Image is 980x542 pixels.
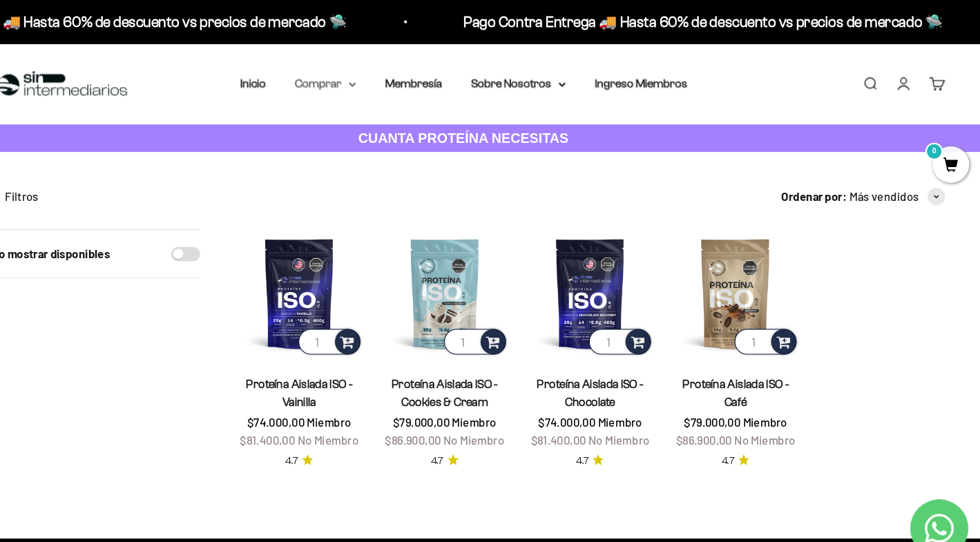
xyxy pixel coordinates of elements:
[422,358,523,387] a: Proteína Aislada ISO - Cookies & Cream
[33,232,155,250] label: Solo mostrar disponibles
[735,429,761,445] a: 4.74.7 de 5.0 estrellas
[459,429,471,445] span: 4.7
[330,70,388,88] summary: Comprar
[856,177,947,195] button: Más vendidos
[615,73,702,85] a: Ingreso Miembros
[332,411,390,424] span: No Miembro
[321,429,347,445] a: 4.74.7 de 5.0 estrellas
[608,411,666,424] span: No Miembro
[471,411,529,424] span: No Miembro
[856,177,922,195] span: Más vendidos
[497,70,587,88] summary: Sobre Nosotros
[411,10,866,32] p: Pago Contra Entrega 🚚 Hasta 60% de descuento vs precios de mercado 🛸
[755,394,797,407] span: Miembro
[928,135,945,152] mark: 0
[284,358,385,387] a: Proteína Aislada ISO - Vainilla
[747,411,805,424] span: No Miembro
[698,358,798,387] a: Proteína Aislada ISO - Café
[597,429,608,445] span: 4.7
[561,394,615,407] span: $74.000,00
[33,177,240,195] div: Filtros
[459,429,486,445] a: 4.74.7 de 5.0 estrellas
[416,411,469,424] span: $86.900,00
[735,429,747,445] span: 4.7
[597,429,623,445] a: 4.74.7 de 5.0 estrellas
[791,177,854,195] span: Ordenar por:
[699,394,753,407] span: $79.000,00
[416,73,470,85] a: Membresía
[691,411,744,424] span: $86.900,00
[278,73,302,85] a: Inicio
[341,394,383,407] span: Miembro
[617,394,660,407] span: Miembro
[278,411,330,424] span: $81.400,00
[554,411,606,424] span: $81.400,00
[390,124,590,138] strong: CUANTA PROTEÍNA NECESITAS
[935,150,970,165] a: 0
[423,394,477,407] span: $79.000,00
[479,394,521,407] span: Miembro
[321,429,333,445] span: 4.7
[285,394,339,407] span: $74.000,00
[559,358,660,387] a: Proteína Aislada ISO - Chocolate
